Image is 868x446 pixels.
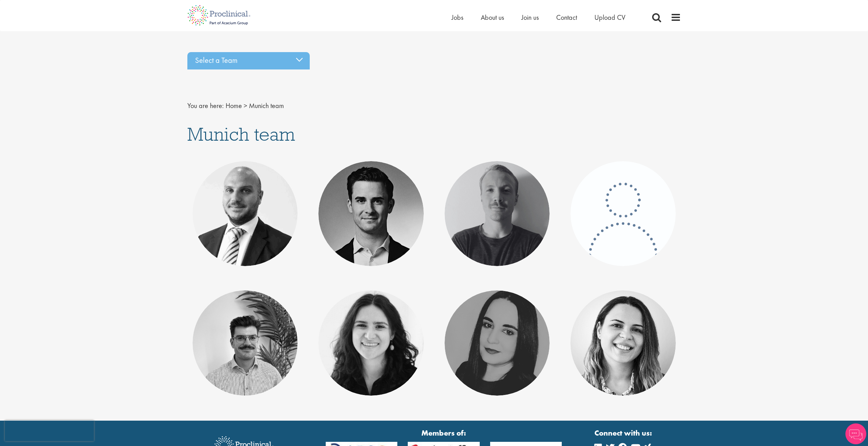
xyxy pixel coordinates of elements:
strong: Members of: [326,428,562,438]
a: Jobs [452,13,463,22]
a: About us [481,13,504,22]
span: > [244,101,247,110]
a: Contact [556,13,577,22]
a: Upload CV [594,13,625,22]
a: Join us [521,13,539,22]
img: Chatbot [845,423,866,444]
a: breadcrumb link [226,101,242,110]
span: Munich team [249,101,284,110]
iframe: reCAPTCHA [5,420,94,441]
strong: Connect with us: [594,428,654,438]
span: You are here: [187,101,224,110]
div: Select a Team [187,52,310,69]
span: Munich team [187,122,295,146]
